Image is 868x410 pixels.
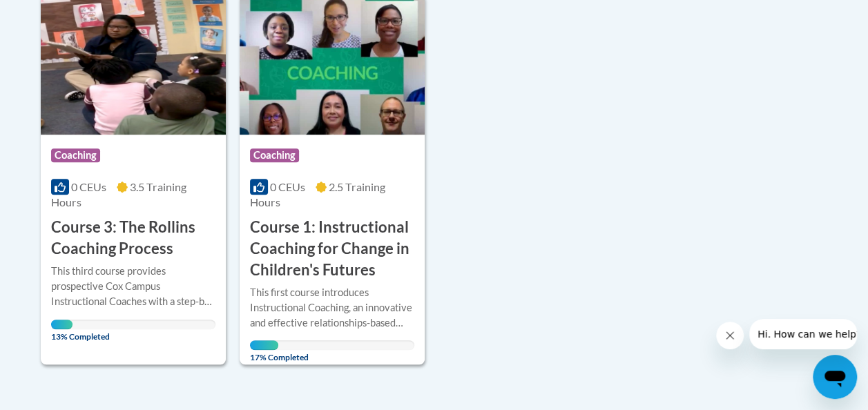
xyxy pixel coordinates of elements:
span: Hi. How can we help? [8,10,112,21]
iframe: Button to launch messaging window [813,355,857,399]
span: Coaching [51,148,100,162]
div: Your progress [250,340,278,350]
h3: Course 1: Instructional Coaching for Change in Children's Futures [250,217,414,280]
iframe: Close message [716,322,744,349]
span: Coaching [250,148,299,162]
div: This first course introduces Instructional Coaching, an innovative and effective relationships-ba... [250,285,414,331]
span: 13% Completed [51,320,73,342]
div: Your progress [51,320,73,329]
span: 0 CEUs [270,180,305,193]
div: This third course provides prospective Cox Campus Instructional Coaches with a step-by-step guide... [51,264,215,309]
iframe: Message from company [749,319,857,349]
h3: Course 3: The Rollins Coaching Process [51,217,215,260]
span: 17% Completed [250,340,278,362]
span: 0 CEUs [71,180,106,193]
